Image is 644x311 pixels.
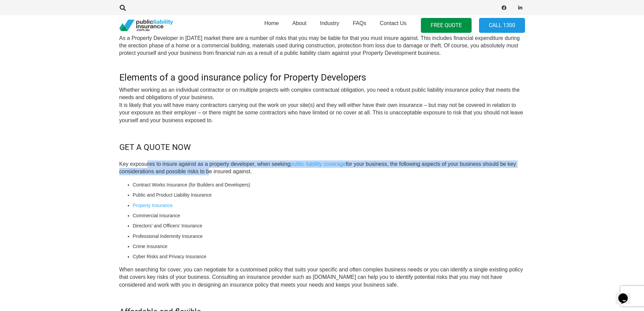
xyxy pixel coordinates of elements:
a: Contact Us [373,13,413,38]
a: Call 1300 [479,18,525,33]
a: Search [116,5,130,11]
li: Crime Insurance [133,243,525,250]
a: Facebook [499,3,509,13]
li: Directors’ and Officers’ Insurance [133,222,525,229]
span: Industry [320,20,339,26]
a: public liability coverage [290,161,346,167]
li: Professional Indemnity Insurance [133,232,525,240]
a: Property Insurance [133,203,173,208]
a: Home [258,13,286,38]
h3: Elements of a good insurance policy for Property Developers [119,64,525,83]
h4: GET A QUOTE NOW [119,134,525,152]
iframe: chat widget [616,284,637,304]
li: Commercial Insurance [133,212,525,219]
a: pli_logotransparent [119,20,173,31]
a: FREE QUOTE [421,18,472,33]
a: FAQs [346,13,373,38]
li: Contract Works Insurance (for Builders and Developers) [133,181,525,188]
a: Industry [313,13,346,38]
span: Home [264,20,279,26]
span: FAQs [353,20,366,26]
span: Contact Us [380,20,406,26]
li: Public and Product Liability Insurance [133,191,525,199]
a: About [286,13,313,38]
li: Cyber Risks and Privacy Insurance [133,253,525,260]
a: LinkedIn [516,3,525,13]
p: As a Property Developer in [DATE] market there are a number of risks that you may be liable for t... [119,35,525,57]
p: Key exposures to insure against as a property developer, when seeking for your business, the foll... [119,160,525,176]
p: When searching for cover, you can negotiate for a customised policy that suits your specific and ... [119,266,525,289]
span: About [292,20,307,26]
p: Whether working as an individual contractor or on multiple projects with complex contractual obli... [119,86,525,124]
